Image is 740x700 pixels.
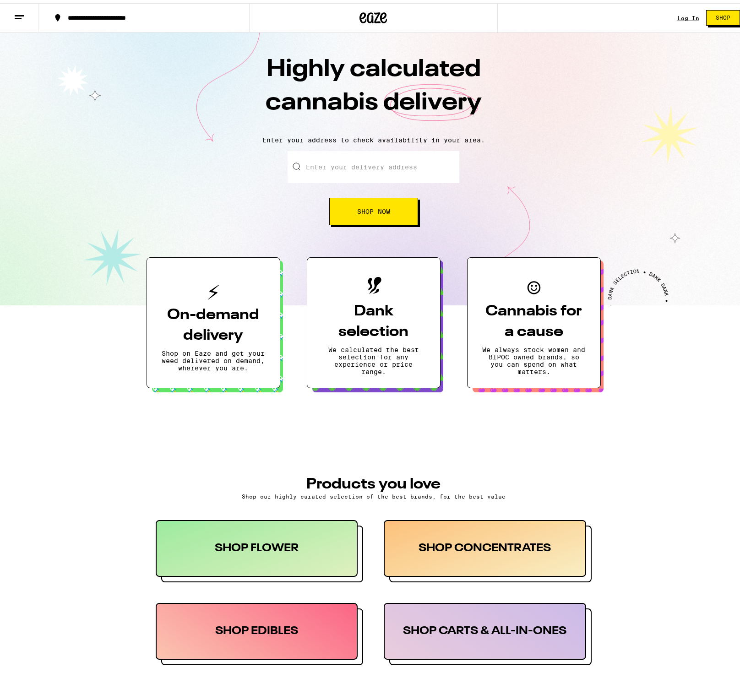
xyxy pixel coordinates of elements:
[288,148,459,180] input: Enter your delivery address
[357,205,390,212] span: Shop Now
[147,254,280,385] button: On-demand deliveryShop on Eaze and get your weed delivered on demand, wherever you are.
[706,7,740,22] button: Shop
[156,600,358,657] div: SHOP EDIBLES
[9,133,738,141] p: Enter your address to check availability in your area.
[384,600,586,657] div: SHOP CARTS & ALL-IN-ONES
[384,517,586,574] div: SHOP CONCENTRATES
[162,347,265,369] p: Shop on Eaze and get your weed delivered on demand, wherever you are.
[322,298,425,339] h3: Dank selection
[384,517,592,579] button: SHOP CONCENTRATES
[322,343,425,372] p: We calculated the best selection for any experience or price range.
[716,12,730,17] span: Shop
[213,50,534,126] h1: Highly calculated cannabis delivery
[156,490,592,496] p: Shop our highly curated selection of the best brands, for the best value
[156,517,364,579] button: SHOP FLOWER
[156,600,364,662] button: SHOP EDIBLES
[677,12,699,18] div: Log In
[156,474,592,488] h3: PRODUCTS YOU LOVE
[482,298,586,339] h3: Cannabis for a cause
[329,195,418,222] button: Shop Now
[384,600,592,662] button: SHOP CARTS & ALL-IN-ONES
[156,517,358,574] div: SHOP FLOWER
[162,302,265,343] h3: On-demand delivery
[307,254,441,385] button: Dank selectionWe calculated the best selection for any experience or price range.
[482,343,586,372] p: We always stock women and BIPOC owned brands, so you can spend on what matters.
[467,254,601,385] button: Cannabis for a causeWe always stock women and BIPOC owned brands, so you can spend on what matters.
[21,6,40,15] span: Help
